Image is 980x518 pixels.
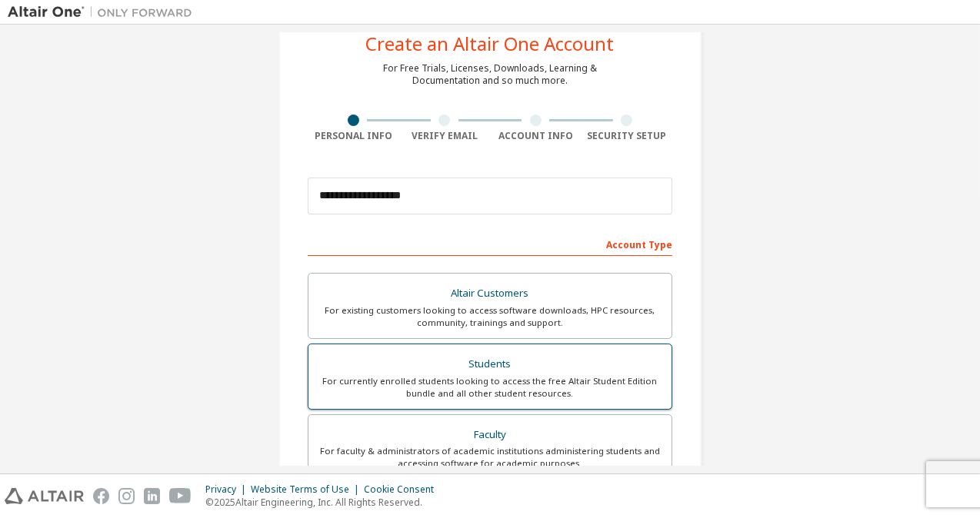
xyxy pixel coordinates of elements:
[318,424,662,446] div: Faculty
[490,130,582,142] div: Account Info
[205,483,251,496] div: Privacy
[118,488,135,504] img: instagram.svg
[399,130,491,142] div: Verify Email
[308,130,399,142] div: Personal Info
[144,488,160,504] img: linkedin.svg
[169,488,192,504] img: youtube.svg
[364,483,443,496] div: Cookie Consent
[8,5,200,20] img: Altair One
[366,35,615,53] div: Create an Altair One Account
[205,496,443,509] p: © 2025 Altair Engineering, Inc. All Rights Reserved.
[93,488,109,504] img: facebook.svg
[308,231,672,256] div: Account Type
[582,130,673,142] div: Security Setup
[318,354,662,375] div: Students
[318,445,662,470] div: For faculty & administrators of academic institutions administering students and accessing softwa...
[318,375,662,400] div: For currently enrolled students looking to access the free Altair Student Edition bundle and all ...
[318,304,662,329] div: For existing customers looking to access software downloads, HPC resources, community, trainings ...
[251,483,364,496] div: Website Terms of Use
[383,62,597,87] div: For Free Trials, Licenses, Downloads, Learning & Documentation and so much more.
[318,283,662,304] div: Altair Customers
[5,488,84,504] img: altair_logo.svg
